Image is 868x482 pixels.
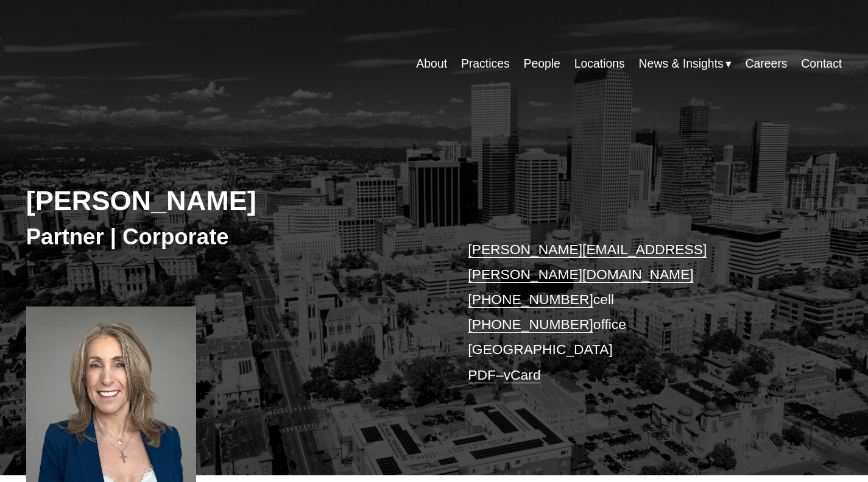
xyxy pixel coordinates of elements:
a: folder dropdown [639,52,732,76]
a: About [416,52,447,76]
a: vCard [504,367,541,383]
a: Practices [461,52,510,76]
a: Careers [746,52,788,76]
a: Locations [574,52,625,76]
h2: [PERSON_NAME] [26,185,434,218]
a: PDF [468,367,496,383]
a: Contact [801,52,842,76]
h3: Partner | Corporate [26,223,434,250]
a: [PHONE_NUMBER] [468,291,593,307]
span: News & Insights [639,53,724,74]
p: cell office [GEOGRAPHIC_DATA] – [468,237,808,388]
a: [PHONE_NUMBER] [468,316,593,332]
a: [PERSON_NAME][EMAIL_ADDRESS][PERSON_NAME][DOMAIN_NAME] [468,241,707,282]
a: People [523,52,560,76]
